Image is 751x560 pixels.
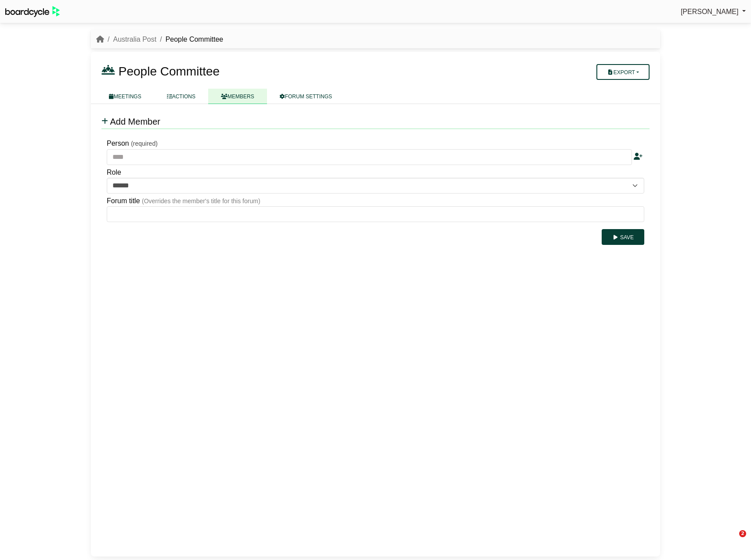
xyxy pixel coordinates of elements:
[96,34,223,45] nav: breadcrumb
[596,64,650,80] button: Export
[634,151,643,162] div: Add a new person
[131,140,158,147] small: (required)
[602,229,644,245] button: Save
[119,65,220,78] span: People Committee
[96,89,154,104] a: MEETINGS
[142,197,260,205] small: (Overrides the member's title for this forum)
[110,117,160,126] span: Add Member
[721,530,742,551] iframe: Intercom live chat
[154,89,208,104] a: ACTIONS
[739,530,746,537] span: 2
[107,138,129,149] label: Person
[267,89,345,104] a: FORUM SETTINGS
[107,167,121,178] label: Role
[113,36,156,43] a: Australia Post
[107,195,140,207] label: Forum title
[681,8,739,15] span: [PERSON_NAME]
[681,6,746,18] a: [PERSON_NAME]
[5,6,60,17] img: BoardcycleBlackGreen-aaafeed430059cb809a45853b8cf6d952af9d84e6e89e1f1685b34bfd5cb7d64.svg
[208,89,267,104] a: MEMBERS
[156,34,223,45] li: People Committee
